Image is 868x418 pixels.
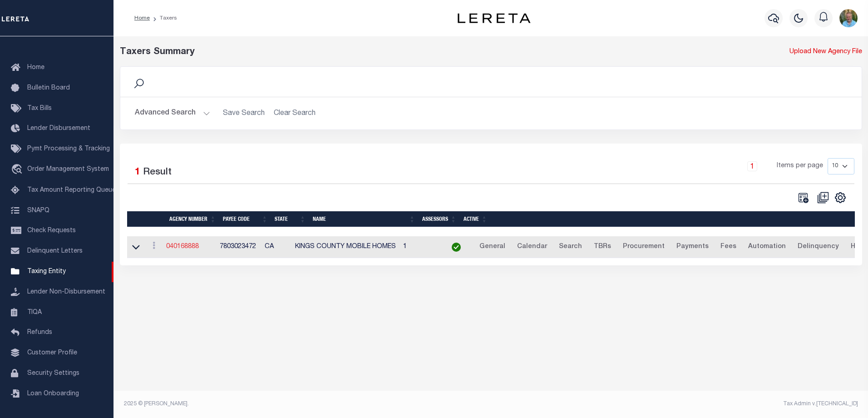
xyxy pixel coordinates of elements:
span: 1 [135,168,140,177]
span: Pymt Processing & Tracking [27,146,110,152]
th: Assessors: activate to sort column ascending [419,211,460,227]
span: Items per page [777,161,823,171]
span: Home [27,65,44,71]
a: Payments [672,240,713,254]
span: Bulletin Board [27,85,70,91]
span: SNAPQ [27,207,49,214]
div: 2025 © [PERSON_NAME]. [117,400,491,408]
span: Delinquent Letters [27,248,83,254]
li: Taxers [150,14,177,22]
img: logo-dark.svg [458,13,530,23]
td: CA [261,236,291,259]
span: Check Requests [27,228,76,234]
a: Home [134,15,150,21]
th: Name: activate to sort column ascending [309,211,419,227]
a: Procurement [619,240,669,254]
span: Lender Non-Disbursement [27,289,105,295]
button: Advanced Search [135,104,210,122]
a: 1 [747,161,757,171]
th: Payee Code: activate to sort column ascending [219,211,271,227]
th: Agency Number: activate to sort column ascending [166,211,219,227]
td: KINGS COUNTY MOBILE HOMES [291,236,400,259]
span: Tax Bills [27,105,52,112]
span: Customer Profile [27,350,77,356]
img: check-icon-green.svg [452,243,461,252]
a: Automation [744,240,790,254]
span: Tax Amount Reporting Queue [27,187,116,194]
span: Security Settings [27,370,79,377]
span: Taxing Entity [27,269,66,275]
span: Order Management System [27,166,109,173]
th: State: activate to sort column ascending [271,211,309,227]
span: Loan Onboarding [27,391,79,397]
a: General [475,240,509,254]
div: Taxers Summary [120,45,673,59]
div: Tax Admin v.[TECHNICAL_ID] [498,400,858,408]
label: Result [143,165,172,180]
td: 1 [399,236,441,259]
a: Fees [716,240,740,254]
a: 040168888 [166,244,199,250]
a: TBRs [590,240,615,254]
a: Calendar [513,240,551,254]
span: Refunds [27,329,52,336]
a: Upload New Agency File [789,47,862,57]
a: Delinquency [794,240,843,254]
a: Search [555,240,586,254]
i: travel_explore [11,164,25,176]
span: TIQA [27,309,42,315]
th: Active: activate to sort column ascending [460,211,491,227]
td: 7803023472 [216,236,261,259]
span: Lender Disbursement [27,125,90,132]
